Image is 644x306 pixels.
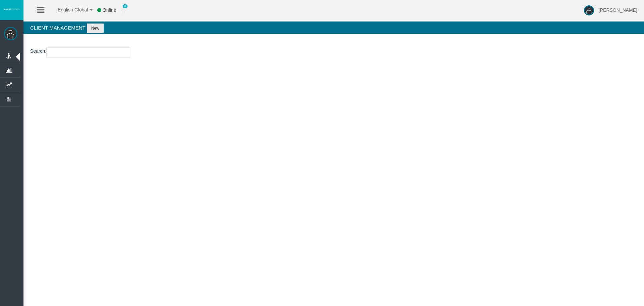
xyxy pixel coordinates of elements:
[30,47,637,58] p: :
[122,4,128,8] span: 0
[121,7,126,14] img: user_small.png
[49,7,88,12] span: English Global
[103,7,116,13] span: Online
[30,47,45,55] label: Search
[599,7,637,13] span: [PERSON_NAME]
[30,25,85,31] span: Client Management
[3,8,20,10] img: logo.svg
[584,5,594,15] img: user-image
[87,24,104,33] button: New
